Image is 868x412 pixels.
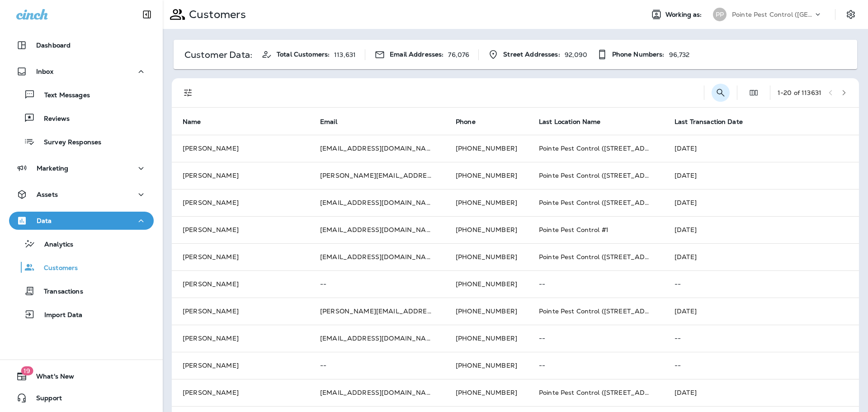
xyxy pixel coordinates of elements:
[445,298,528,325] td: [PHONE_NUMBER]
[9,212,154,230] button: Data
[277,51,330,58] span: Total Customers:
[27,373,74,384] span: What's New
[539,226,609,234] span: Pointe Pest Control #1
[664,243,859,270] td: [DATE]
[9,132,154,151] button: Survey Responses
[664,216,859,243] td: [DATE]
[309,216,445,243] td: [EMAIL_ADDRESS][DOMAIN_NAME]
[445,135,528,162] td: [PHONE_NUMBER]
[539,388,729,397] span: Pointe Pest Control ([STREET_ADDRESS][PERSON_NAME] )
[445,270,528,298] td: [PHONE_NUMBER]
[134,5,160,24] button: Collapse Sidebar
[172,298,309,325] td: [PERSON_NAME]
[390,51,443,58] span: Email Addresses:
[456,118,487,126] span: Phone
[37,217,52,224] p: Data
[320,118,337,126] span: Email
[713,8,726,21] div: PP
[539,171,729,180] span: Pointe Pest Control ([STREET_ADDRESS][PERSON_NAME] )
[445,189,528,216] td: [PHONE_NUMBER]
[503,51,560,58] span: Street Addresses:
[183,118,213,126] span: Name
[36,68,53,75] p: Inbox
[539,335,653,342] p: --
[35,264,78,273] p: Customers
[27,394,62,405] span: Support
[445,162,528,189] td: [PHONE_NUMBER]
[539,362,653,369] p: --
[35,138,101,147] p: Survey Responses
[9,281,154,300] button: Transactions
[309,243,445,270] td: [EMAIL_ADDRESS][DOMAIN_NAME]
[675,362,848,369] p: --
[675,280,848,288] p: --
[35,241,73,249] p: Analytics
[9,234,154,253] button: Analytics
[9,36,154,54] button: Dashboard
[9,159,154,177] button: Marketing
[712,84,730,102] button: Search Customers
[675,335,848,342] p: --
[843,6,859,23] button: Settings
[172,325,309,352] td: [PERSON_NAME]
[320,280,434,288] p: --
[664,298,859,325] td: [DATE]
[445,352,528,379] td: [PHONE_NUMBER]
[36,42,71,49] p: Dashboard
[9,109,154,128] button: Reviews
[539,118,601,126] span: Last Location Name
[179,84,197,102] button: Filters
[675,118,755,126] span: Last Transaction Date
[745,84,763,102] button: Edit Fields
[309,298,445,325] td: [PERSON_NAME][EMAIL_ADDRESS][DOMAIN_NAME]
[448,51,469,58] p: 76,076
[612,51,665,58] span: Phone Numbers:
[565,51,588,58] p: 92,090
[675,118,743,126] span: Last Transaction Date
[9,367,154,385] button: 19What's New
[664,189,859,216] td: [DATE]
[539,118,613,126] span: Last Location Name
[172,243,309,270] td: [PERSON_NAME]
[9,185,154,204] button: Assets
[9,389,154,407] button: Support
[539,199,729,207] span: Pointe Pest Control ([STREET_ADDRESS][PERSON_NAME] )
[9,305,154,324] button: Import Data
[669,51,690,58] p: 96,732
[320,118,349,126] span: Email
[778,89,821,96] div: 1 - 20 of 113631
[445,325,528,352] td: [PHONE_NUMBER]
[309,325,445,352] td: [EMAIL_ADDRESS][DOMAIN_NAME]
[664,162,859,189] td: [DATE]
[445,243,528,270] td: [PHONE_NUMBER]
[172,270,309,298] td: [PERSON_NAME]
[539,307,729,315] span: Pointe Pest Control ([STREET_ADDRESS][PERSON_NAME] )
[445,379,528,406] td: [PHONE_NUMBER]
[172,216,309,243] td: [PERSON_NAME]
[172,352,309,379] td: [PERSON_NAME]
[172,162,309,189] td: [PERSON_NAME]
[664,379,859,406] td: [DATE]
[445,216,528,243] td: [PHONE_NUMBER]
[456,118,476,126] span: Phone
[172,379,309,406] td: [PERSON_NAME]
[539,253,729,261] span: Pointe Pest Control ([STREET_ADDRESS][PERSON_NAME] )
[37,165,68,172] p: Marketing
[35,311,83,320] p: Import Data
[320,362,434,369] p: --
[185,8,246,21] p: Customers
[9,62,154,81] button: Inbox
[334,51,356,58] p: 113,631
[35,288,83,296] p: Transactions
[664,135,859,162] td: [DATE]
[172,135,309,162] td: [PERSON_NAME]
[9,258,154,277] button: Customers
[539,144,729,152] span: Pointe Pest Control ([STREET_ADDRESS][PERSON_NAME] )
[309,189,445,216] td: [EMAIL_ADDRESS][DOMAIN_NAME]
[184,51,252,58] p: Customer Data:
[35,115,70,123] p: Reviews
[732,11,813,18] p: Pointe Pest Control ([GEOGRAPHIC_DATA])
[35,91,90,100] p: Text Messages
[172,189,309,216] td: [PERSON_NAME]
[37,191,58,198] p: Assets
